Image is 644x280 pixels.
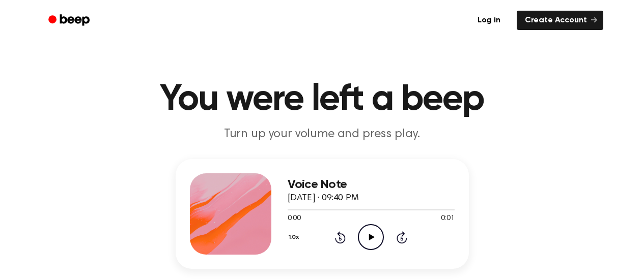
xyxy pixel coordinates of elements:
a: Create Account [517,11,603,30]
span: 0:00 [288,213,301,224]
a: Log in [467,9,511,32]
button: 1.0x [288,229,303,246]
h1: You were left a beep [62,81,583,118]
span: [DATE] · 09:40 PM [288,194,359,203]
span: 0:01 [441,213,454,224]
h3: Voice Note [288,178,455,192]
a: Beep [41,11,99,30]
p: Turn up your volume and press play. [127,126,518,143]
